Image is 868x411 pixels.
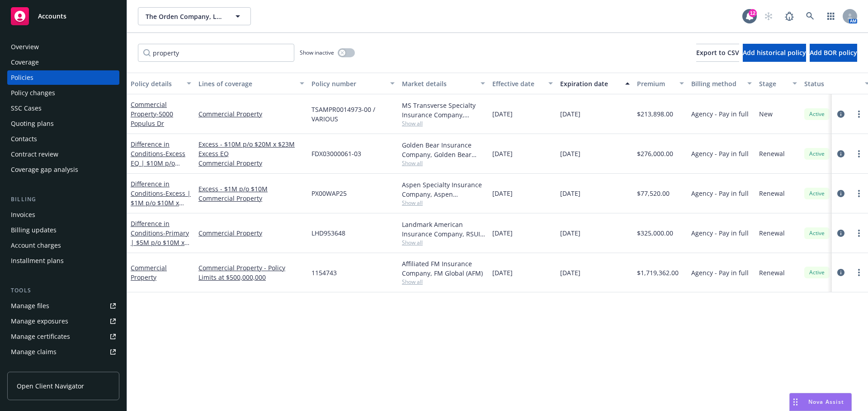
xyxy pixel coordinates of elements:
a: Installment plans [7,254,119,268]
a: SSC Cases [7,101,119,115]
div: Quoting plans [11,116,54,131]
a: Commercial Property [198,158,304,168]
a: Commercial Property [198,109,304,119]
div: Manage BORs [11,360,53,374]
span: The Orden Company, LLC [146,12,224,21]
a: Manage exposures [7,314,119,328]
div: Policies [11,70,33,85]
a: Accounts [7,4,119,29]
div: Billing [7,195,119,204]
div: Coverage [11,55,39,69]
a: Start snowing [759,7,778,25]
button: Stage [755,73,801,94]
div: SSC Cases [11,101,42,115]
a: Billing updates [7,223,119,237]
a: Account charges [7,238,119,253]
a: Invoices [7,208,119,222]
span: Add historical policy [743,48,806,57]
button: Policy details [127,73,195,94]
a: Manage certificates [7,329,119,344]
div: Landmark American Insurance Company, RSUI Group, Amwins [402,220,485,239]
div: Coverage gap analysis [11,162,78,177]
a: Excess - $1M p/o $10M [198,184,304,194]
div: Contacts [11,132,37,146]
button: Effective date [489,73,557,94]
a: Commercial Property [198,228,304,238]
a: Quoting plans [7,116,119,131]
div: Lines of coverage [198,79,294,88]
a: Policy changes [7,86,119,100]
span: Accounts [38,13,66,20]
span: $77,520.00 [637,189,670,198]
div: Billing method [691,79,742,88]
span: - Excess | $1M p/o $10M x $10M [131,189,191,217]
span: Agency - Pay in full [691,228,749,238]
button: Market details [398,73,489,94]
span: New [759,109,773,119]
div: Market details [402,79,475,88]
a: more [854,267,864,278]
a: Manage BORs [7,360,119,374]
div: 12 [749,9,757,17]
div: Billing updates [11,223,57,237]
span: [DATE] [560,189,580,198]
div: Account charges [11,238,61,253]
button: Lines of coverage [195,73,308,94]
div: Policy details [131,79,181,88]
div: Golden Bear Insurance Company, Golden Bear Insurance Company, Amwins [402,140,485,159]
span: Show inactive [300,49,334,56]
a: more [854,228,864,239]
div: Stage [759,79,787,88]
a: Commercial Property [131,263,167,282]
span: [DATE] [560,268,580,277]
div: Status [804,79,859,88]
span: Export to CSV [696,48,739,57]
a: more [854,188,864,199]
span: [DATE] [492,109,513,119]
div: Manage certificates [11,329,70,344]
span: Active [808,268,826,277]
span: Agency - Pay in full [691,109,749,119]
span: Renewal [759,228,785,238]
a: Overview [7,40,119,54]
a: Commercial Property - Policy Limits at $500,000,000 [198,263,304,282]
div: Manage claims [11,345,57,359]
button: Premium [633,73,688,94]
span: Active [808,189,826,198]
a: Commercial Property [131,100,173,128]
div: Expiration date [560,79,620,88]
span: TSAMPR0014973-00 / VARIOUS [311,105,395,124]
a: circleInformation [835,228,846,239]
span: [DATE] [560,109,580,119]
a: Difference in Conditions [131,180,191,217]
div: Overview [11,40,39,54]
div: Aspen Specialty Insurance Company, Aspen Insurance, Amwins [402,180,485,199]
a: circleInformation [835,267,846,278]
span: FDX03000061-03 [311,149,361,158]
a: Contacts [7,132,119,146]
a: Commercial Property [198,194,304,203]
a: circleInformation [835,188,846,199]
span: [DATE] [560,228,580,238]
span: [DATE] [492,268,513,277]
span: Nova Assist [808,398,844,406]
span: Agency - Pay in full [691,268,749,277]
div: Effective date [492,79,543,88]
div: Contract review [11,147,58,162]
button: The Orden Company, LLC [138,7,251,25]
button: Nova Assist [789,393,852,411]
span: Active [808,229,826,237]
div: Drag to move [790,393,801,411]
span: Active [808,150,826,158]
span: - Excess EQ | $10M p/o $20M xs $20M [131,149,185,177]
button: Expiration date [557,73,633,94]
span: Show all [402,239,485,246]
a: Contract review [7,147,119,162]
span: LHD953648 [311,228,345,238]
button: Policy number [308,73,398,94]
div: Policy changes [11,86,55,100]
div: Affiliated FM Insurance Company, FM Global (AFM) [402,259,485,278]
a: Difference in Conditions [131,219,189,256]
span: Open Client Navigator [17,381,84,391]
span: [DATE] [560,149,580,158]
